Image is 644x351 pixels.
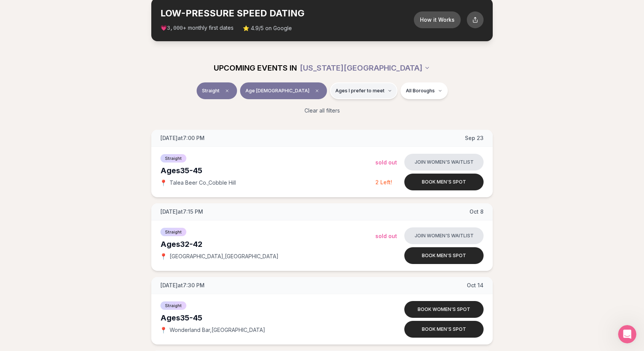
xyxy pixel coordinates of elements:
span: [DATE] at 7:00 PM [160,134,205,142]
span: [DATE] at 7:30 PM [160,282,205,289]
span: Oct 14 [467,282,484,289]
button: Book men's spot [404,247,484,264]
div: Ages 32-42 [160,239,375,250]
button: Clear all filters [300,102,344,119]
span: 📍 [160,327,167,333]
span: 2 Left! [375,179,392,185]
span: All Boroughs [406,88,435,94]
span: 📍 [160,253,167,259]
div: Ages 35-45 [160,312,375,323]
span: Sep 23 [465,134,484,142]
button: Join women's waitlist [404,227,484,244]
span: Sold Out [375,233,397,239]
span: Sold Out [375,159,397,166]
button: Join women's waitlist [404,154,484,171]
button: Book men's spot [404,321,484,338]
span: UPCOMING EVENTS IN [214,63,297,73]
span: Straight [160,228,186,236]
span: ⭐ 4.9/5 on Google [243,24,292,32]
button: [US_STATE][GEOGRAPHIC_DATA] [300,60,430,76]
span: 💗 + monthly first dates [160,24,234,32]
span: Clear age [312,86,322,95]
span: Straight [160,154,186,163]
span: Oct 8 [469,208,484,216]
span: [GEOGRAPHIC_DATA] , [GEOGRAPHIC_DATA] [170,253,279,260]
button: How it Works [414,11,461,28]
span: Straight [160,301,186,310]
button: Book women's spot [404,301,484,318]
iframe: Intercom live chat [618,325,636,343]
button: StraightClear event type filter [197,82,237,99]
span: 📍 [160,180,167,186]
span: Age [DEMOGRAPHIC_DATA] [245,88,309,94]
button: All Boroughs [400,82,448,99]
span: 3,000 [167,25,183,31]
button: Age [DEMOGRAPHIC_DATA]Clear age [240,82,327,99]
span: Straight [202,88,219,94]
button: Book men's spot [404,174,484,190]
span: [DATE] at 7:15 PM [160,208,203,216]
div: Ages 35-45 [160,165,375,176]
button: Ages I prefer to meet [330,82,397,99]
span: Wonderland Bar , [GEOGRAPHIC_DATA] [170,326,265,334]
span: Clear event type filter [223,86,232,95]
h2: LOW-PRESSURE SPEED DATING [160,7,414,19]
span: Ages I prefer to meet [335,88,384,94]
span: Talea Beer Co. , Cobble Hill [170,179,236,187]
